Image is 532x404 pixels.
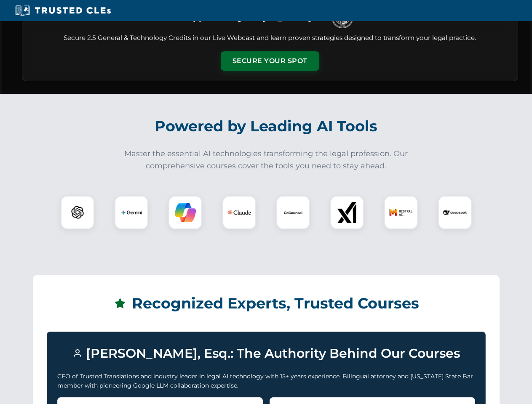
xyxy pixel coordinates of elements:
[443,201,467,224] img: DeepSeek Logo
[175,202,196,223] img: Copilot Logo
[65,200,90,225] img: ChatGPT Logo
[168,196,202,229] div: Copilot
[222,196,256,229] div: Claude
[389,201,413,224] img: Mistral AI Logo
[330,196,364,229] div: xAI
[276,196,310,229] div: CoCounsel
[57,342,475,365] h3: [PERSON_NAME], Esq.: The Authority Behind Our Courses
[337,202,358,223] img: xAI Logo
[33,112,500,141] h2: Powered by Leading AI Tools
[47,289,486,318] h2: Recognized Experts, Trusted Courses
[32,33,508,43] p: Secure 2.5 General & Technology Credits in our Live Webcast and learn proven strategies designed ...
[384,196,418,229] div: Mistral AI
[283,202,304,223] img: CoCounsel Logo
[121,202,142,223] img: Gemini Logo
[61,196,94,229] div: ChatGPT
[57,372,475,391] p: CEO of Trusted Translations and industry leader in legal AI technology with 15+ years experience....
[13,4,113,17] img: Trusted CLEs
[115,196,148,229] div: Gemini
[119,148,414,172] p: Master the essential AI technologies transforming the legal profession. Our comprehensive courses...
[221,51,319,71] button: Secure Your Spot
[227,201,251,224] img: Claude Logo
[438,196,472,229] div: DeepSeek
